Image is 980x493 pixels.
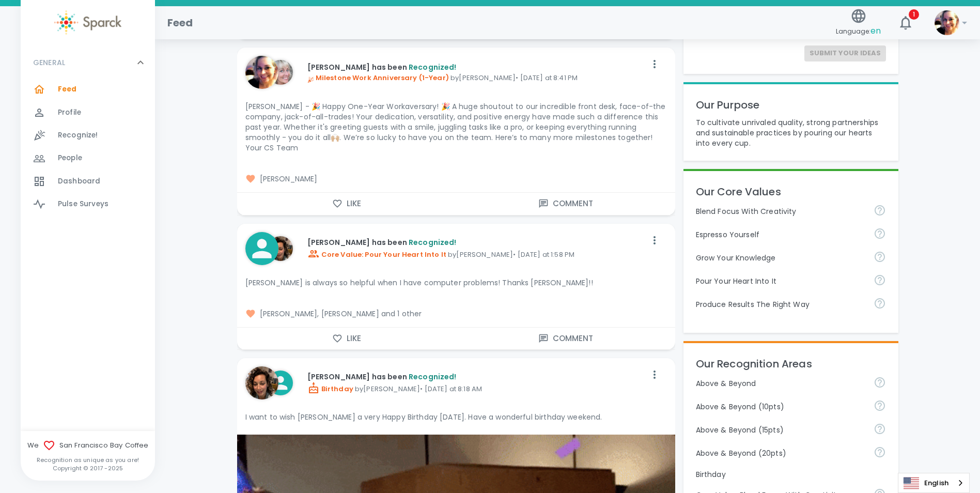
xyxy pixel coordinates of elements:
p: Blend Focus With Creativity [696,206,865,217]
p: Pour Your Heart Into It [696,276,865,286]
a: Profile [21,101,155,124]
a: Feed [21,78,155,101]
p: Our Recognition Areas [696,356,886,372]
a: English [898,473,969,492]
p: Produce Results The Right Way [696,299,865,310]
span: We San Francisco Bay Coffee [21,439,155,452]
div: Language [898,473,970,493]
p: Our Core Values [696,183,886,200]
span: 1 [909,9,919,20]
p: [PERSON_NAME] has been [307,372,646,382]
p: GENERAL [33,57,65,68]
svg: Find success working together and doing the right thing [874,297,886,310]
span: Dashboard [58,176,100,187]
svg: For going above and beyond! [874,376,886,389]
p: by [PERSON_NAME] • [DATE] at 8:18 AM [307,382,646,394]
button: Like [237,193,456,214]
p: Copyright © 2017 - 2025 [21,464,155,472]
span: Profile [58,107,81,118]
svg: Share your voice and your ideas [874,227,886,240]
button: Like [237,328,456,349]
button: Comment [456,328,675,349]
p: Grow Your Knowledge [696,253,865,263]
a: People [21,147,155,170]
span: Recognized! [409,62,457,72]
img: Picture of Nicole Perry [245,366,278,399]
p: by [PERSON_NAME] • [DATE] at 8:41 PM [307,73,646,83]
svg: Achieve goals today and innovate for tomorrow [874,204,886,217]
p: Birthday [696,469,886,480]
span: [PERSON_NAME] [245,174,667,184]
div: GENERAL [21,47,155,78]
a: Dashboard [21,170,155,193]
svg: For going above and beyond! [874,399,886,412]
span: People [58,153,82,163]
p: Above & Beyond (20pts) [696,448,865,458]
img: Sparck logo [54,10,121,35]
button: Language:en [832,5,885,41]
p: To cultivate unrivaled quality, strong partnerships and sustainable practices by pouring our hear... [696,117,886,148]
aside: Language selected: English [898,473,970,493]
span: Birthday [307,384,353,394]
span: Recognized! [409,237,457,248]
span: [PERSON_NAME], [PERSON_NAME] and 1 other [245,309,667,319]
p: Above & Beyond (10pts) [696,402,865,412]
span: Pulse Surveys [58,199,108,209]
p: Above & Beyond [696,378,865,389]
p: [PERSON_NAME] is always so helpful when I have computer problems! Thanks [PERSON_NAME]!! [245,278,667,288]
svg: For going above and beyond! [874,423,886,435]
svg: For going above and beyond! [874,446,886,458]
img: Picture of Nicole Perry [268,236,293,261]
svg: Come to work to make a difference in your own way [874,274,886,286]
button: 1 [893,10,918,35]
span: Core Value: Pour Your Heart Into It [307,250,446,259]
svg: Follow your curiosity and learn together [874,251,886,263]
span: Recognize! [58,130,98,141]
span: Feed [58,84,77,95]
p: [PERSON_NAME] has been [307,62,646,72]
img: Picture of Nikki Meeks [245,56,278,89]
h1: Feed [167,14,193,31]
a: Recognize! [21,124,155,147]
p: Espresso Yourself [696,229,865,240]
p: Above & Beyond (15pts) [696,425,865,435]
img: Picture of Nikki [935,10,959,35]
a: Pulse Surveys [21,193,155,215]
div: GENERAL [21,78,155,220]
p: Recognition as unique as you are! [21,456,155,464]
span: en [870,25,881,37]
img: Picture of Linda Chock [268,60,293,85]
p: [PERSON_NAME] - 🎉 Happy One-Year Workaversary! 🎉 A huge shoutout to our incredible front desk, fa... [245,101,667,153]
p: I want to wish [PERSON_NAME] a very Happy Birthday [DATE]. Have a wonderful birthday weekend. [245,412,667,422]
span: Milestone Work Anniversary (1-Year) [307,73,449,83]
a: Sparck logo [21,10,155,35]
span: Language: [836,24,881,38]
button: Comment [456,193,675,214]
span: Recognized! [409,372,457,382]
p: [PERSON_NAME] has been [307,237,646,248]
p: by [PERSON_NAME] • [DATE] at 1:58 PM [307,248,646,260]
p: Our Purpose [696,97,886,113]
